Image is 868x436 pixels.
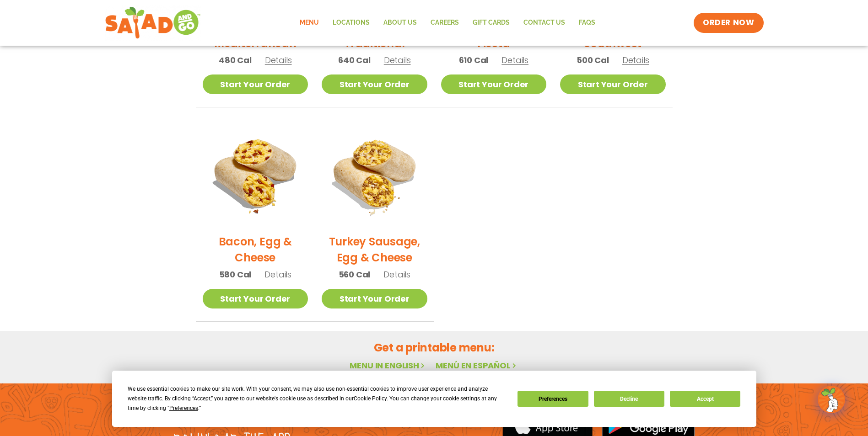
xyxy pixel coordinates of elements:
span: 500 Cal [577,54,609,66]
a: Contact Us [517,12,572,33]
h2: Get a printable menu: [196,340,673,356]
a: Careers [424,12,466,33]
img: wpChatIcon [819,387,844,412]
span: ORDER NOW [703,17,754,28]
button: Preferences [518,391,588,407]
a: Locations [326,12,377,33]
div: We use essential cookies to make our site work. With your consent, we may also use non-essential ... [128,384,507,413]
a: Menú en español [436,360,518,371]
span: 580 Cal [219,268,252,281]
h2: Bacon, Egg & Cheese [203,234,308,266]
a: ORDER NOW [694,13,763,33]
a: Start Your Order [203,289,308,308]
button: Decline [594,391,664,407]
img: Product photo for Bacon, Egg & Cheese [203,121,308,227]
span: Details [383,269,410,280]
span: Details [384,54,411,66]
span: Details [265,54,292,66]
span: 640 Cal [338,54,371,66]
div: Cookie Consent Prompt [112,371,756,427]
span: Details [501,54,528,66]
a: About Us [377,12,424,33]
a: Start Your Order [441,74,547,94]
a: Start Your Order [322,289,427,308]
img: Product photo for Turkey Sausage, Egg & Cheese [322,121,427,227]
a: GIFT CARDS [466,12,517,33]
button: Accept [670,391,740,407]
span: 560 Cal [339,268,371,281]
span: Preferences [169,405,198,411]
span: 480 Cal [219,54,252,66]
span: Cookie Policy [354,395,387,402]
span: Details [622,54,649,66]
span: Details [264,269,291,280]
a: Menu in English [350,360,426,371]
span: 610 Cal [459,54,489,66]
h2: Turkey Sausage, Egg & Cheese [322,234,427,266]
a: Menu [293,12,326,33]
a: FAQs [572,12,602,33]
a: Start Your Order [203,74,308,94]
img: new-SAG-logo-768×292 [105,5,201,41]
a: Start Your Order [322,74,427,94]
nav: Menu [293,12,602,33]
a: Start Your Order [560,74,666,94]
